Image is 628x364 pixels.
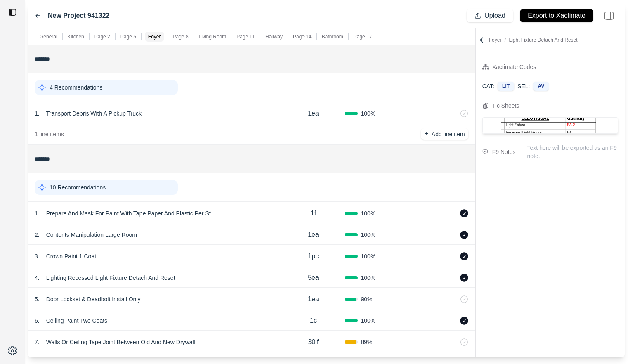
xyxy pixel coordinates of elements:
p: Transport Debris With A Pickup Truck [43,108,145,119]
p: 1c [310,316,317,326]
p: + [424,129,428,139]
p: 6 . [35,317,40,325]
div: F9 Notes [492,147,516,157]
p: CAT: [482,82,494,90]
p: 1ea [308,109,319,118]
p: Page 17 [354,33,372,40]
p: Text here will be exported as an F9 note. [527,144,618,160]
p: 1pc [308,251,319,261]
img: Cropped Image [501,118,600,133]
p: 1 . [35,109,40,118]
p: Bathroom [322,33,343,40]
span: 89 % [361,338,373,346]
span: 90 % [361,295,373,303]
p: General [40,33,57,40]
button: Export to Xactimate [520,9,593,22]
p: Page 14 [293,33,312,40]
button: +Add line item [421,128,468,140]
p: Crown Paint 1 Coat [43,251,99,262]
p: SEL: [517,82,530,90]
p: 1f [311,208,316,218]
div: AV [533,82,549,91]
img: toggle sidebar [8,8,17,17]
p: Page 8 [173,33,189,40]
button: Upload [467,9,513,22]
p: 4 . [35,274,40,282]
p: 1 . [35,209,40,217]
p: Lighting Recessed Light Fixture Detach And Reset [43,272,179,284]
p: Export to Xactimate [528,11,586,21]
span: 100 % [361,274,376,282]
span: 100 % [361,231,376,239]
div: LIT [498,82,514,91]
span: 100 % [361,209,376,217]
p: 7 . [35,338,40,346]
p: Walls Or Ceiling Tape Joint Between Old And New Drywall [43,336,198,348]
p: 2 . [35,231,40,239]
p: Add line item [432,130,465,138]
p: 30lf [308,337,319,347]
p: 4 Recommendations [50,83,102,92]
p: 1ea [308,294,319,304]
label: New Project 941322 [48,11,109,21]
p: 1ea [308,230,319,240]
div: Xactimate Codes [492,62,536,72]
p: 10 Recommendations [50,183,106,191]
p: Prepare And Mask For Paint With Tape Paper And Plastic Per Sf [43,208,214,219]
p: Upload [484,11,505,21]
p: 5 . [35,295,40,303]
p: Hallway [265,33,283,40]
p: 1 line items [35,130,64,138]
span: 100 % [361,252,376,260]
span: 100 % [361,317,376,325]
p: Kitchen [68,33,84,40]
p: Door Lockset & Deadbolt Install Only [43,293,144,305]
p: Foyer [148,33,161,40]
span: Light Fixture Detach And Reset [509,37,577,43]
p: 3 . [35,252,40,260]
p: 5ea [308,273,319,283]
span: / [501,37,509,43]
img: comment [482,149,488,154]
p: Foyer [489,37,578,43]
div: Tic Sheets [492,101,519,111]
p: Living Room [199,33,227,40]
p: Page 11 [236,33,255,40]
p: Page 5 [120,33,136,40]
span: 100 % [361,109,376,118]
p: Contents Manipulation Large Room [43,229,140,241]
p: Page 2 [94,33,110,40]
img: right-panel.svg [600,7,618,25]
p: Ceiling Paint Two Coats [43,315,111,326]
